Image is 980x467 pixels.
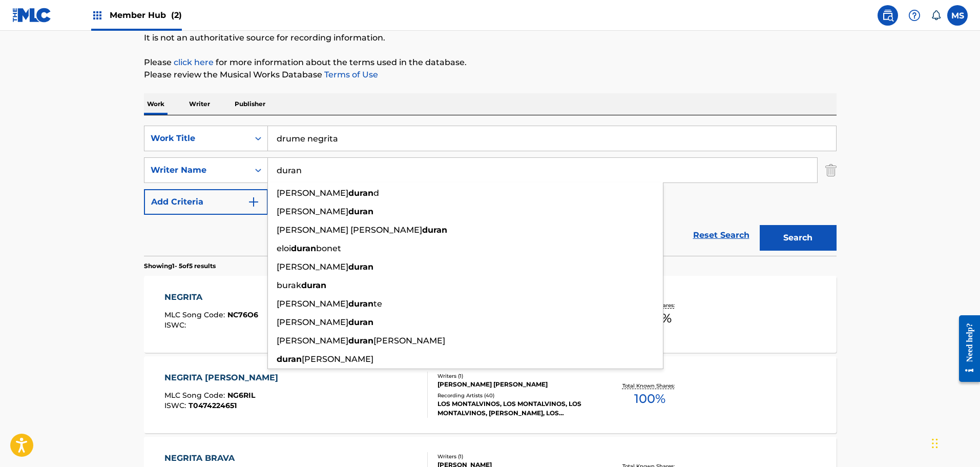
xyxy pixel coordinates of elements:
span: [PERSON_NAME] [277,336,348,346]
div: NEGRITA [PERSON_NAME] [164,372,283,384]
strong: duran [348,207,373,216]
img: help [908,9,921,22]
img: MLC Logo [12,8,52,23]
a: click here [174,57,214,67]
div: [PERSON_NAME] [PERSON_NAME] [437,380,592,389]
span: (2) [171,10,182,20]
form: Search Form [144,126,837,256]
a: Reset Search [688,224,755,247]
img: Top Rightsholders [91,9,103,22]
button: Add Criteria [144,189,268,215]
strong: duran [348,262,373,272]
img: Delete Criterion [825,157,837,183]
span: [PERSON_NAME] [302,354,373,364]
div: Help [904,5,925,26]
span: MLC Song Code : [164,310,227,319]
iframe: Chat Widget [929,418,980,467]
span: [PERSON_NAME] [277,317,348,327]
span: te [373,299,382,309]
span: [PERSON_NAME] [373,336,445,346]
a: NEGRITAMLC Song Code:NC76O6ISWC:Writers (3)[PERSON_NAME] [PERSON_NAME] [PERSON_NAME] [PERSON_NAME... [144,276,837,353]
strong: duran [277,354,302,364]
p: Showing 1 - 5 of 5 results [144,261,216,271]
iframe: Resource Center [951,307,980,390]
p: Please for more information about the terms used in the database. [144,56,837,69]
div: User Menu [947,5,968,26]
strong: duran [348,317,373,327]
div: Writers ( 1 ) [437,453,592,460]
img: search [882,9,894,22]
button: Search [760,225,837,251]
span: ISWC : [164,401,189,410]
span: d [373,188,379,198]
div: NEGRITA BRAVA [164,452,256,464]
p: Work [144,93,168,115]
span: [PERSON_NAME] [277,188,348,198]
p: It is not an authoritative source for recording information. [144,32,837,44]
p: Total Known Shares: [622,382,677,390]
p: Publisher [232,93,268,115]
strong: duran [422,225,447,235]
div: NEGRITA [164,291,258,303]
span: [PERSON_NAME] [277,262,348,272]
div: Drag [932,428,938,459]
div: Recording Artists ( 40 ) [437,392,592,399]
span: MLC Song Code : [164,391,227,400]
img: 9d2ae6d4665cec9f34b9.svg [247,196,260,208]
strong: duran [348,299,373,309]
span: burak [277,280,301,290]
a: Public Search [878,5,898,26]
strong: duran [348,188,373,198]
p: Please review the Musical Works Database [144,69,837,81]
span: [PERSON_NAME] [277,299,348,309]
span: 100 % [634,390,665,408]
span: bonet [316,243,341,253]
span: T0474224651 [189,401,237,410]
span: Member Hub [110,9,182,21]
span: NG6RIL [227,391,255,400]
span: eloi [277,243,291,253]
span: ISWC : [164,320,189,330]
div: Writers ( 1 ) [437,372,592,380]
div: Work Title [151,132,243,145]
div: LOS MONTALVINOS, LOS MONTALVINOS, LOS MONTALVINOS, [PERSON_NAME], LOS MONTALVINOS [437,399,592,418]
a: NEGRITA [PERSON_NAME]MLC Song Code:NG6RILISWC:T0474224651Writers (1)[PERSON_NAME] [PERSON_NAME]Re... [144,356,837,433]
strong: duran [301,280,326,290]
span: [PERSON_NAME] [277,207,348,216]
a: Terms of Use [322,70,378,79]
strong: duran [348,336,373,346]
div: Notifications [931,10,941,21]
p: Writer [186,93,213,115]
div: Writer Name [151,164,243,176]
span: [PERSON_NAME] [PERSON_NAME] [277,225,422,235]
strong: duran [291,243,316,253]
span: NC76O6 [227,310,258,319]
